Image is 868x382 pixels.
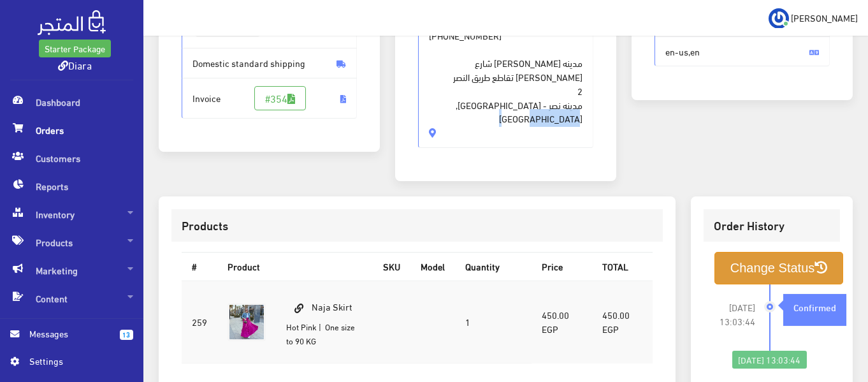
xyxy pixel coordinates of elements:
[655,36,830,67] span: en-us,en
[804,295,853,343] iframe: Drift Widget Chat Controller
[29,327,110,341] span: Messages
[10,88,133,116] span: Dashboard
[217,253,373,280] th: Product
[254,86,306,110] a: #354
[10,172,133,200] span: Reports
[793,300,836,314] strong: Confirmed
[10,327,133,354] a: 13 Messages
[429,42,582,126] span: مدينه [PERSON_NAME] شارع [PERSON_NAME] تقاطع طريق النصر 2 مدينه نصر - [GEOGRAPHIC_DATA], [GEOGRAP...
[10,354,133,374] a: Settings
[286,319,317,334] small: Hot Pink
[714,219,830,231] h3: Order History
[182,253,217,280] th: #
[410,253,455,280] th: Model
[532,281,592,364] td: 450.00 EGP
[182,78,357,119] span: Invoice
[10,228,133,256] span: Products
[592,253,653,280] th: TOTAL
[58,55,92,74] a: Diara
[10,144,133,172] span: Customers
[29,354,122,368] span: Settings
[418,6,593,148] span: Runa Elsayed - |
[373,253,410,280] th: SKU
[592,281,653,364] td: 450.00 EGP
[182,281,217,364] td: 259
[39,40,111,57] a: Starter Package
[10,256,133,284] span: Marketing
[732,351,806,369] div: [DATE] 13:03:44
[769,8,858,28] a: ... [PERSON_NAME]
[10,200,133,228] span: Inventory
[120,330,133,340] span: 13
[276,281,373,364] td: Naja Skirt
[182,48,357,78] span: Domestic standard shipping
[455,281,532,364] td: 1
[714,300,756,328] span: [DATE] 13:03:44
[10,116,133,144] span: Orders
[769,8,789,29] img: ...
[286,319,355,348] small: | One size to 90 KG
[791,10,858,26] span: [PERSON_NAME]
[532,253,592,280] th: Price
[455,253,532,280] th: Quantity
[10,284,133,312] span: Content
[714,252,844,284] button: Change Status
[38,10,106,35] img: .
[182,219,653,231] h3: Products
